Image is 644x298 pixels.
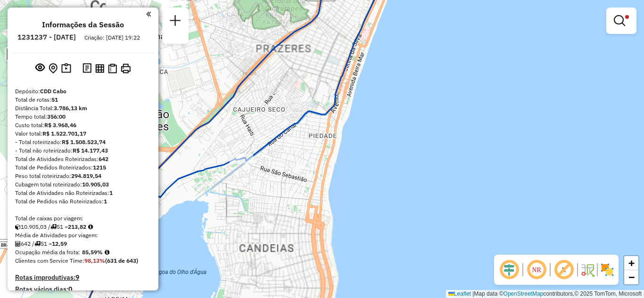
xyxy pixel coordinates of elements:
div: Cubagem total roteirizado: [15,180,151,189]
span: Clientes com Service Time: [15,257,84,264]
button: Visualizar relatório de Roteirização [93,62,106,74]
strong: R$ 3.968,46 [44,121,76,129]
button: Visualizar Romaneio [106,62,119,75]
span: Filtro Ativo [625,15,629,19]
strong: 9 [75,273,79,282]
span: Exibir rótulo [553,258,575,281]
span: Ocupação média da frota: [15,249,80,256]
strong: 10.905,03 [82,181,109,188]
strong: 85,59% [82,249,103,256]
a: Leaflet [448,290,471,297]
div: Total de Atividades Roteirizadas: [15,155,151,163]
button: Imprimir Rotas [119,62,132,75]
div: Depósito: [15,87,151,96]
i: Total de Atividades [15,241,21,247]
img: Fluxo de ruas [580,262,595,277]
strong: 1 [109,189,113,196]
h4: Rotas improdutivas: [15,274,151,282]
span: + [628,257,635,269]
strong: 3.786,13 km [54,105,87,112]
h4: Informações da Sessão [42,20,124,29]
span: Ocultar NR [525,258,548,281]
a: OpenStreetMap [504,290,544,297]
strong: R$ 14.177,43 [73,147,108,154]
i: Total de rotas [50,224,57,230]
div: Criação: [DATE] 19:22 [81,33,144,42]
button: Exibir sessão original [33,61,47,76]
span: | [472,290,474,297]
strong: 213,82 [68,223,86,230]
button: Painel de Sugestão [59,61,73,76]
span: − [628,271,635,283]
div: Total de Pedidos não Roteirizados: [15,197,151,206]
div: Média de Atividades por viagem: [15,231,151,240]
i: Total de rotas [34,241,41,247]
strong: R$ 1.522.701,17 [42,130,86,137]
strong: R$ 1.508.523,74 [62,138,106,145]
i: Cubagem total roteirizado [15,224,21,230]
img: Exibir/Ocultar setores [600,262,615,277]
div: Map data © contributors,© 2025 TomTom, Microsoft [446,290,644,298]
a: Nova sessão e pesquisa [166,11,185,32]
div: Tempo total: [15,113,151,121]
strong: CDD Cabo [40,88,66,95]
strong: 294.819,54 [71,172,101,179]
strong: 51 [51,96,58,103]
strong: 1215 [93,164,106,171]
a: Zoom in [624,256,638,270]
div: Custo total: [15,121,151,129]
h6: 1231237 - [DATE] [17,33,76,41]
span: Ocultar deslocamento [498,258,520,281]
div: - Total roteirizado: [15,138,151,146]
div: Peso total roteirizado: [15,172,151,180]
strong: 12,59 [52,240,67,247]
div: Total de Pedidos Roteirizados: [15,163,151,172]
div: Valor total: [15,129,151,138]
strong: 356:00 [47,113,66,120]
div: Total de caixas por viagem: [15,214,151,223]
strong: (631 de 643) [105,257,138,264]
div: 642 / 51 = [15,240,151,248]
a: Exibir filtros [610,11,633,30]
strong: 0 [68,285,72,293]
button: Centralizar mapa no depósito ou ponto de apoio [47,61,59,76]
a: Zoom out [624,270,638,284]
strong: 98,13% [84,257,105,264]
div: 10.905,03 / 51 = [15,223,151,231]
div: Total de Atividades não Roteirizadas: [15,189,151,197]
strong: 1 [104,198,107,205]
div: - Total não roteirizado: [15,146,151,155]
strong: 642 [99,155,108,162]
h4: Rotas vários dias: [15,285,151,293]
i: Meta Caixas/viagem: 191,69 Diferença: 22,13 [88,224,93,230]
em: Média calculada utilizando a maior ocupação (%Peso ou %Cubagem) de cada rota da sessão. Rotas cro... [105,250,109,255]
div: Total de rotas: [15,96,151,104]
div: Distância Total: [15,104,151,113]
button: Logs desbloquear sessão [81,61,93,76]
a: Clique aqui para minimizar o painel [146,8,151,19]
